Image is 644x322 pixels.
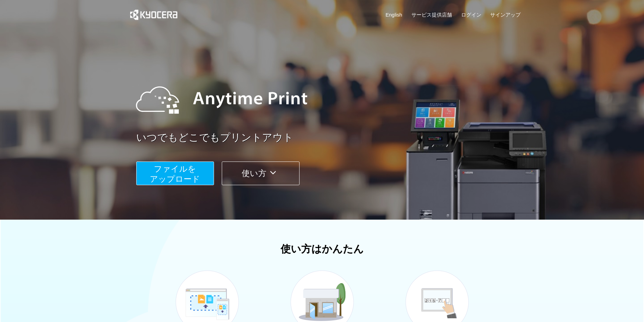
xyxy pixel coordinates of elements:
button: ファイルを​​アップロード [136,162,214,185]
a: サービス提供店舗 [411,11,452,18]
span: ファイルを ​​アップロード [150,164,200,183]
button: 使い方 [222,162,300,185]
a: サインアップ [490,11,521,18]
a: ログイン [461,11,481,18]
a: いつでもどこでもプリントアウト [136,130,525,145]
a: English [386,11,402,18]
